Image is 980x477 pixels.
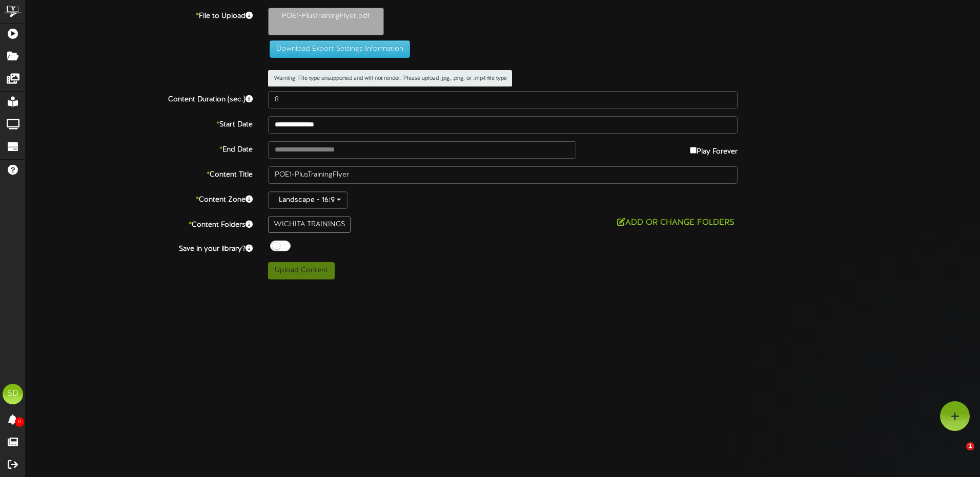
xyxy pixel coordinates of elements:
iframe: Intercom live chat [945,442,970,467]
label: Play Forever [690,141,738,157]
input: Title of this Content [268,166,738,184]
label: Save in your library? [18,241,260,254]
label: End Date [18,141,260,155]
label: Content Folders [18,216,260,230]
input: Play Forever [690,147,697,154]
label: Start Date [18,116,260,130]
label: Content Zone [18,191,260,205]
span: Warning! File type unsupported and will not render. Please upload .jpg, .png, or .mp4 file type [268,70,512,86]
span: 1 [966,442,974,450]
span: 0 [15,417,24,427]
button: Landscape - 16:9 [268,191,348,209]
button: Download Export Settings Information [270,40,410,58]
label: Content Duration (sec.) [18,91,260,105]
label: File to Upload [18,8,260,21]
button: Add or Change Folders [614,216,738,229]
label: Content Title [18,166,260,180]
div: WICHITA TRAININGS [268,216,351,233]
a: Download Export Settings Information [264,45,410,53]
div: SD [3,384,23,404]
button: Upload Content [268,262,335,279]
